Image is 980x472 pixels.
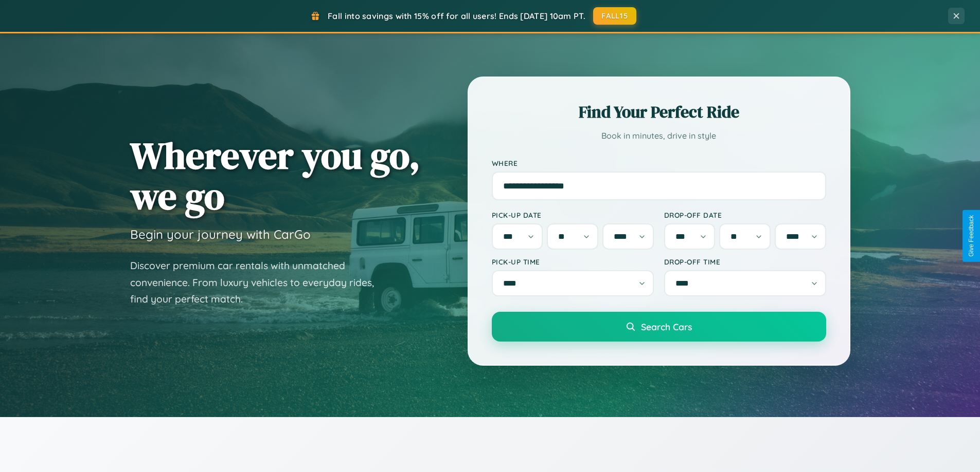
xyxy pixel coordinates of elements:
h3: Begin your journey with CarGo [130,226,311,242]
p: Discover premium car rentals with unmatched convenience. From luxury vehicles to everyday rides, ... [130,257,387,308]
label: Pick-up Time [492,257,654,266]
span: Search Cars [641,321,692,332]
h2: Find Your Perfect Ride [492,101,826,123]
label: Where [492,159,826,167]
div: Give Feedback [968,215,975,257]
label: Drop-off Date [664,211,826,219]
button: Search Cars [492,312,826,342]
h1: Wherever you go, we go [130,135,420,216]
span: Fall into savings with 15% off for all users! Ends [DATE] 10am PT. [328,11,585,21]
button: FALL15 [593,7,636,25]
label: Pick-up Date [492,211,654,219]
p: Book in minutes, drive in style [492,128,826,143]
label: Drop-off Time [664,257,826,266]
